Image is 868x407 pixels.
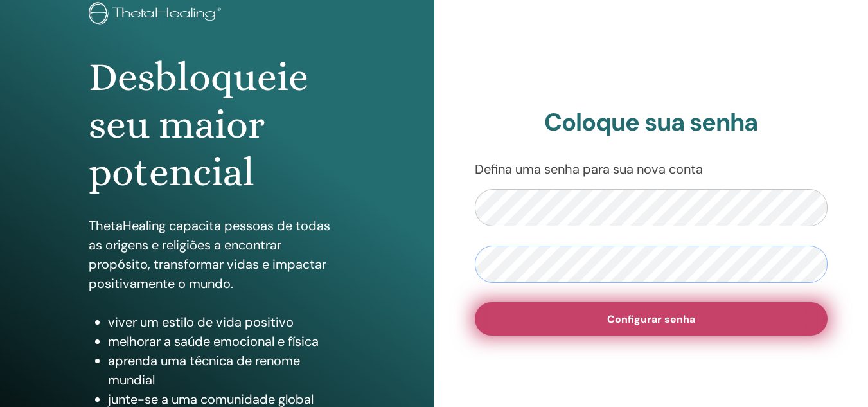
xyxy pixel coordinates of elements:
[89,53,346,197] h1: Desbloqueie seu maior potencial
[108,332,346,351] li: melhorar a saúde emocional e física
[475,108,828,138] h2: Coloque sua senha
[108,312,346,332] li: viver um estilo de vida positivo
[607,312,695,326] span: Configurar senha
[108,351,346,390] li: aprenda uma técnica de renome mundial
[89,216,346,293] p: ThetaHealing capacita pessoas de todas as origens e religiões a encontrar propósito, transformar ...
[475,302,828,336] button: Configurar senha
[475,159,828,179] p: Defina uma senha para sua nova conta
